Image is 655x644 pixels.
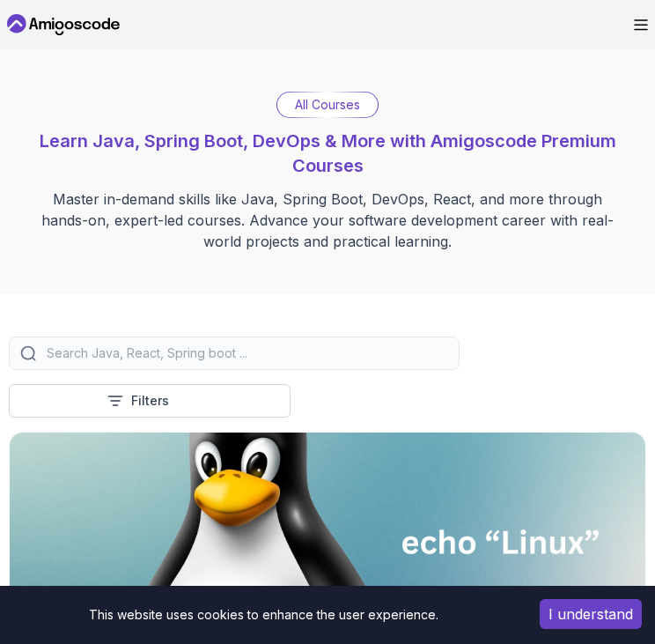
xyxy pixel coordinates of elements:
[634,19,648,31] button: Open Menu
[9,384,291,418] button: Filters
[295,96,360,114] p: All Courses
[13,599,513,631] div: This website uses cookies to enhance the user experience.
[40,130,616,176] span: Learn Java, Spring Boot, DevOps & More with Amigoscode Premium Courses
[540,599,642,629] button: Accept cookies
[131,392,169,410] p: Filters
[32,189,623,252] p: Master in-demand skills like Java, Spring Boot, DevOps, React, and more through hands-on, expert-...
[43,344,448,362] input: Search Java, React, Spring boot ...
